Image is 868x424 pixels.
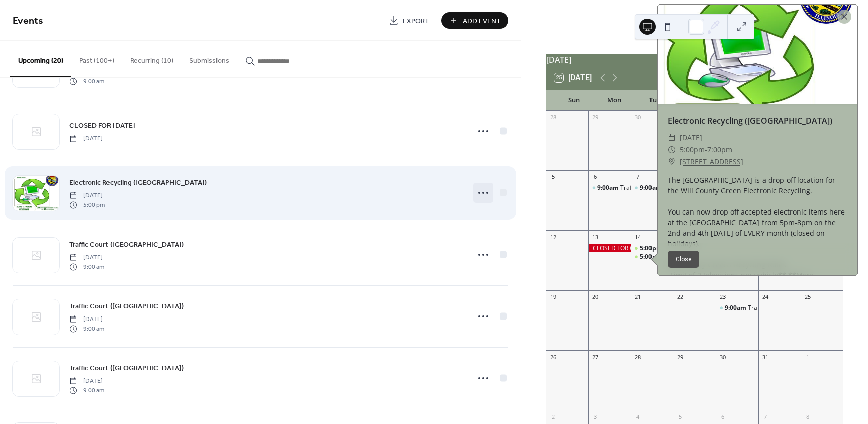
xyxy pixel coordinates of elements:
span: 5:00pm [640,244,664,253]
button: Past (100+) [71,41,122,76]
span: Traffic Court ([GEOGRAPHIC_DATA]) [69,363,184,374]
div: Traffic Court (Will County) [588,184,631,192]
div: 30 [719,353,726,361]
div: 27 [591,353,599,361]
div: 26 [549,353,557,361]
span: 5:00pm [640,253,664,261]
div: 8 [804,413,811,420]
span: Export [403,16,429,26]
div: Electronic Recycling (Will County Green) [631,244,674,253]
div: ​ [668,132,676,144]
div: Traffic Court ([GEOGRAPHIC_DATA]) [620,184,722,192]
div: 25 [804,293,811,301]
div: ​ [668,156,676,168]
span: 5:00pm [680,144,705,156]
div: Traffic Court (Will County) [716,304,758,312]
span: 9:00am [640,184,663,192]
div: Tue [634,90,675,111]
div: 28 [549,114,557,121]
div: [DATE] [546,54,843,66]
div: 14 [634,233,641,241]
span: 9:00am [597,184,620,192]
div: 2 [549,413,557,420]
div: 28 [634,353,641,361]
span: 9:00 am [69,386,104,395]
div: ​ [668,144,676,156]
a: [STREET_ADDRESS] [680,156,743,168]
div: 12 [549,233,557,241]
a: Electronic Recycling ([GEOGRAPHIC_DATA]) [69,177,207,188]
div: 5 [549,173,557,181]
a: Traffic Court ([GEOGRAPHIC_DATA]) [69,300,184,312]
button: Close [668,251,699,268]
button: Submissions [181,41,237,76]
a: CLOSED FOR [DATE] [69,120,135,131]
span: [DATE] [69,315,104,324]
div: 4 [634,413,641,420]
span: Add Event [463,16,501,26]
div: CLOSED FOR COLUMBUS DAY [588,244,631,253]
div: 5 [677,413,684,420]
div: Traffic Court ([GEOGRAPHIC_DATA]) [748,304,849,312]
span: Events [13,11,43,31]
span: Traffic Court ([GEOGRAPHIC_DATA]) [69,301,184,312]
span: - [705,144,707,156]
div: 23 [719,293,726,301]
span: 5:00 pm [69,200,105,209]
div: 19 [549,293,557,301]
div: 29 [677,353,684,361]
span: 9:00 am [69,77,104,86]
button: 25[DATE] [551,71,595,85]
div: Electronic Recycling (Will County Green) [631,253,674,261]
span: [DATE] [69,191,105,200]
span: Electronic Recycling ([GEOGRAPHIC_DATA]) [69,178,207,188]
span: [DATE] [680,132,702,144]
div: 7 [634,173,641,181]
span: 7:00pm [707,144,732,156]
button: Upcoming (20) [10,41,71,77]
div: 13 [591,233,599,241]
span: [DATE] [69,377,104,386]
span: [DATE] [69,134,103,143]
span: CLOSED FOR [DATE] [69,121,135,131]
div: Traffic Court (Will County) [631,184,674,192]
div: Sun [554,90,594,111]
button: Add Event [441,12,508,29]
div: Mon [594,90,634,111]
div: 20 [591,293,599,301]
div: 24 [762,293,769,301]
button: Recurring (10) [122,41,181,76]
span: 9:00am [725,304,748,312]
div: 1 [804,353,811,361]
div: Electronic Recycling ([GEOGRAPHIC_DATA]) [658,115,857,127]
div: 29 [591,114,599,121]
a: Export [381,12,437,29]
div: 7 [762,413,769,420]
div: 22 [677,293,684,301]
a: Traffic Court ([GEOGRAPHIC_DATA]) [69,239,184,250]
div: 6 [591,173,599,181]
div: 21 [634,293,641,301]
span: 9:00 am [69,324,104,333]
div: 31 [762,353,769,361]
span: [DATE] [69,253,104,262]
div: 30 [634,114,641,121]
span: 9:00 am [69,262,104,271]
span: Traffic Court ([GEOGRAPHIC_DATA]) [69,240,184,250]
div: 6 [719,413,726,420]
a: Traffic Court ([GEOGRAPHIC_DATA]) [69,362,184,374]
div: 3 [591,413,599,420]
